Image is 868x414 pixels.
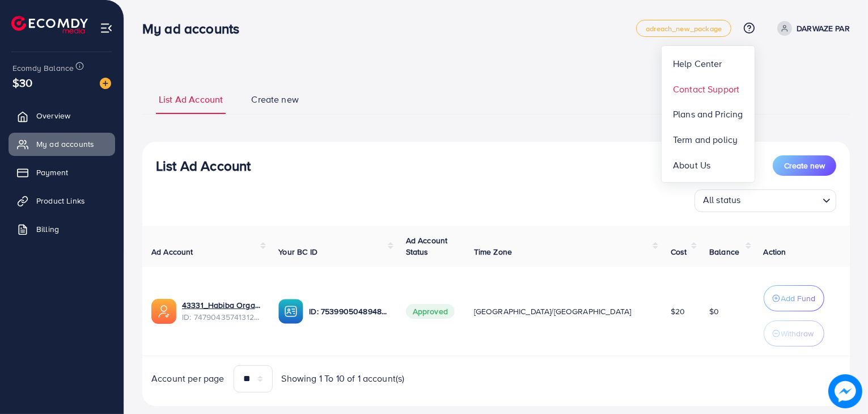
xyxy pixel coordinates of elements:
[784,160,825,171] span: Create new
[671,246,687,257] span: Cost
[764,320,824,347] button: Withdraw
[12,74,32,91] span: $30
[278,299,303,324] img: ic-ba-acc.ded83a64.svg
[36,110,70,121] span: Overview
[100,78,111,89] img: image
[797,22,850,35] p: DARWAZE PAR
[9,133,115,155] a: My ad accounts
[142,20,248,37] h3: My ad accounts
[673,133,738,146] span: Term and policy
[773,21,850,36] a: DARWAZE PAR
[646,25,722,32] span: adreach_new_package
[773,155,836,176] button: Create new
[9,218,115,240] a: Billing
[695,189,836,212] div: Search for option
[282,372,405,385] span: Showing 1 To 10 of 1 account(s)
[151,372,225,385] span: Account per page
[781,292,816,305] p: Add Fund
[36,195,85,206] span: Product Links
[278,246,317,257] span: Your BC ID
[701,191,743,209] span: All status
[673,57,722,70] span: Help Center
[156,158,251,174] h3: List Ad Account
[474,246,512,257] span: Time Zone
[11,16,88,33] img: logo
[764,246,786,257] span: Action
[406,235,448,257] span: Ad Account Status
[182,299,260,311] a: 43331_Habiba Organics_1741350539680
[709,246,739,257] span: Balance
[151,299,176,324] img: ic-ads-acc.e4c84228.svg
[36,223,59,235] span: Billing
[159,93,223,106] span: List Ad Account
[474,306,632,317] span: [GEOGRAPHIC_DATA]/[GEOGRAPHIC_DATA]
[12,62,74,74] span: Ecomdy Balance
[744,192,818,209] input: Search for option
[36,138,94,150] span: My ad accounts
[100,22,113,35] img: menu
[636,20,731,37] a: adreach_new_package
[251,93,299,106] span: Create new
[673,82,739,96] span: Contact Support
[9,161,115,184] a: Payment
[671,306,685,317] span: $20
[182,299,260,323] div: <span class='underline'>43331_Habiba Organics_1741350539680</span></br>7479043574131261457
[36,167,68,178] span: Payment
[828,374,862,408] img: image
[673,158,710,172] span: About Us
[764,285,824,311] button: Add Fund
[9,104,115,127] a: Overview
[309,305,387,318] p: ID: 7539905048948539409
[406,304,455,319] span: Approved
[673,107,743,121] span: Plans and Pricing
[781,327,814,340] p: Withdraw
[709,306,719,317] span: $0
[9,189,115,212] a: Product Links
[151,246,193,257] span: Ad Account
[182,311,260,323] span: ID: 7479043574131261457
